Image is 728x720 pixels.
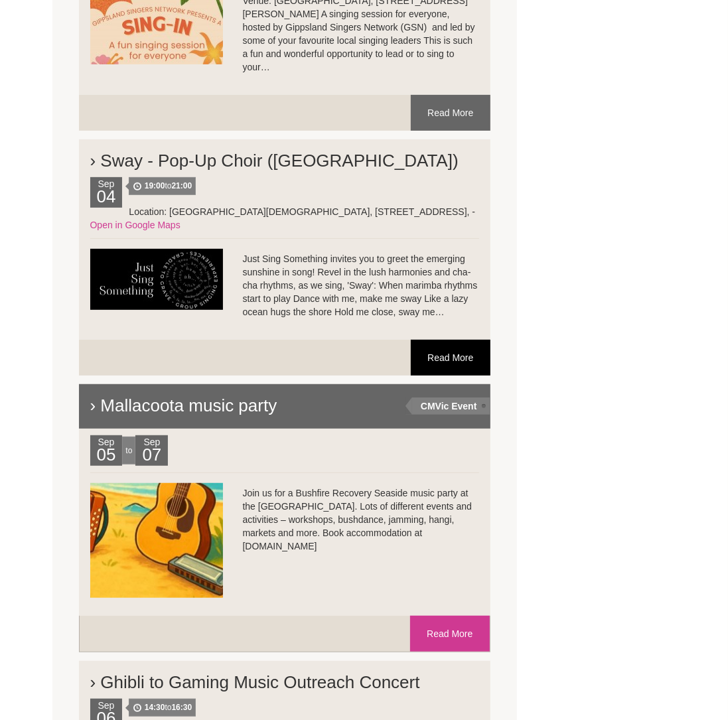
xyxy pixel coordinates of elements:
div: Location: [GEOGRAPHIC_DATA][DEMOGRAPHIC_DATA], [STREET_ADDRESS], - [90,205,479,232]
img: SqueezeSucknPluck-sq.jpg [90,483,223,598]
span: to [129,177,196,195]
h2: 04 [94,190,119,208]
a: Read More [410,616,489,652]
strong: 16:30 [171,703,192,712]
a: Read More [411,95,490,131]
span: to [129,699,196,717]
strong: 21:00 [171,181,192,190]
h2: › Sway - Pop-Up Choir ([GEOGRAPHIC_DATA]) [90,137,479,177]
p: Just Sing Something invites you to greet the emerging sunshine in song! Revel in the lush harmoni... [90,252,479,319]
h2: › Ghibli to Gaming Music Outreach Concert [90,659,479,699]
p: Join us for a Bushfire Recovery Seaside music party at the [GEOGRAPHIC_DATA]. Lots of different e... [90,486,479,553]
h2: 07 [139,449,165,466]
h2: 05 [94,449,119,466]
div: to [122,437,135,465]
strong: CMVic Event [421,401,477,411]
img: JustSingSomething_blacklogo.jpg [90,249,223,310]
strong: 19:00 [145,181,165,190]
a: Read More [411,340,490,376]
div: Sep [90,177,123,208]
div: Sep [90,435,123,466]
div: Sep [135,435,168,466]
a: Open in Google Maps [90,220,181,230]
strong: 14:30 [145,703,165,712]
h2: › Mallacoota music party [77,382,492,429]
